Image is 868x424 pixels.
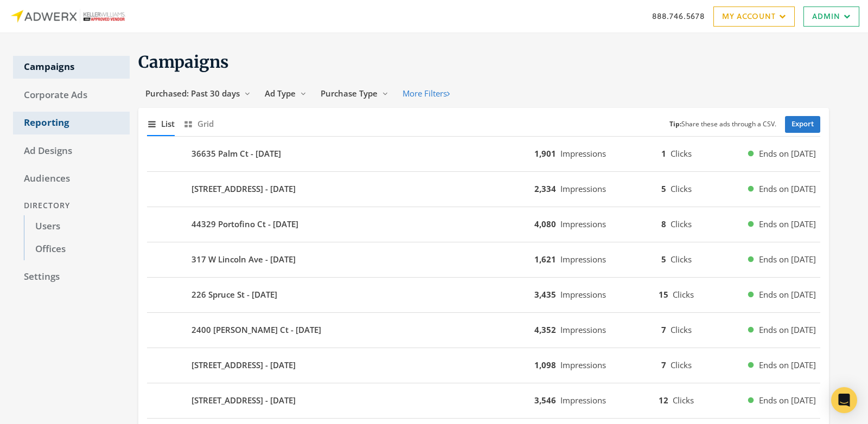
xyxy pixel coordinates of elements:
b: 44329 Portofino Ct - [DATE] [192,218,298,230]
a: Users [24,215,130,238]
b: [STREET_ADDRESS] - [DATE] [192,359,296,371]
span: Ends on [DATE] [759,359,816,371]
span: Clicks [671,254,692,265]
b: 1,621 [534,254,556,265]
a: Campaigns [13,56,130,79]
b: 3,435 [534,289,556,300]
button: 36635 Palm Ct - [DATE]1,901Impressions1ClicksEnds on [DATE] [147,141,820,167]
a: Corporate Ads [13,84,130,107]
span: Impressions [560,395,606,406]
span: Impressions [560,289,606,300]
button: [STREET_ADDRESS] - [DATE]3,546Impressions12ClicksEnds on [DATE] [147,388,820,414]
span: Impressions [560,183,606,194]
b: 317 W Lincoln Ave - [DATE] [192,253,296,266]
div: Directory [13,196,130,216]
span: List [161,118,175,130]
span: Clicks [671,148,692,159]
a: 888.746.5678 [652,10,705,22]
img: Adwerx [9,7,128,25]
span: Ends on [DATE] [759,324,816,336]
b: 36635 Palm Ct - [DATE] [192,147,281,160]
span: Ends on [DATE] [759,147,816,160]
a: Audiences [13,168,130,190]
span: Clicks [671,324,692,335]
b: 4,080 [534,219,556,229]
button: 2400 [PERSON_NAME] Ct - [DATE]4,352Impressions7ClicksEnds on [DATE] [147,317,820,343]
b: 12 [659,395,668,406]
button: More Filters [395,83,457,104]
span: Clicks [673,289,694,300]
small: Share these ads through a CSV. [669,119,776,130]
span: Ends on [DATE] [759,253,816,266]
span: Ad Type [265,88,296,99]
a: Reporting [13,112,130,134]
span: Grid [197,118,214,130]
span: Clicks [671,359,692,370]
button: 44329 Portofino Ct - [DATE]4,080Impressions8ClicksEnds on [DATE] [147,211,820,237]
span: Purchase Type [321,88,378,99]
span: Clicks [671,183,692,194]
button: Purchase Type [314,83,395,104]
a: My Account [713,7,795,27]
button: 317 W Lincoln Ave - [DATE]1,621Impressions5ClicksEnds on [DATE] [147,247,820,273]
a: Admin [803,7,859,27]
span: Impressions [560,219,606,229]
span: Ends on [DATE] [759,288,816,301]
span: Impressions [560,324,606,335]
span: Ends on [DATE] [759,183,816,195]
b: [STREET_ADDRESS] - [DATE] [192,394,296,407]
b: 1,098 [534,359,556,370]
b: 8 [661,219,666,229]
b: 226 Spruce St - [DATE] [192,288,277,301]
span: Purchased: Past 30 days [145,88,240,99]
button: Grid [183,112,214,136]
b: 15 [659,289,668,300]
button: Ad Type [258,83,314,104]
b: 7 [661,359,666,370]
b: 1 [661,148,666,159]
b: 3,546 [534,395,556,406]
span: Ends on [DATE] [759,218,816,230]
a: Ad Designs [13,140,130,163]
a: Settings [13,266,130,288]
a: Offices [24,238,130,261]
b: 5 [661,254,666,265]
a: Export [785,116,820,133]
button: Purchased: Past 30 days [138,83,258,104]
b: 5 [661,183,666,194]
b: Tip: [669,119,681,129]
b: 2400 [PERSON_NAME] Ct - [DATE] [192,324,321,336]
b: 2,334 [534,183,556,194]
span: Impressions [560,359,606,370]
span: Ends on [DATE] [759,394,816,407]
button: List [147,112,175,136]
button: [STREET_ADDRESS] - [DATE]1,098Impressions7ClicksEnds on [DATE] [147,352,820,378]
span: Clicks [673,395,694,406]
span: Clicks [671,219,692,229]
b: 4,352 [534,324,556,335]
span: Campaigns [138,52,229,72]
b: [STREET_ADDRESS] - [DATE] [192,183,296,195]
div: Open Intercom Messenger [831,387,857,413]
button: 226 Spruce St - [DATE]3,435Impressions15ClicksEnds on [DATE] [147,282,820,308]
span: Impressions [560,254,606,265]
span: Impressions [560,148,606,159]
button: [STREET_ADDRESS] - [DATE]2,334Impressions5ClicksEnds on [DATE] [147,176,820,202]
b: 7 [661,324,666,335]
b: 1,901 [534,148,556,159]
